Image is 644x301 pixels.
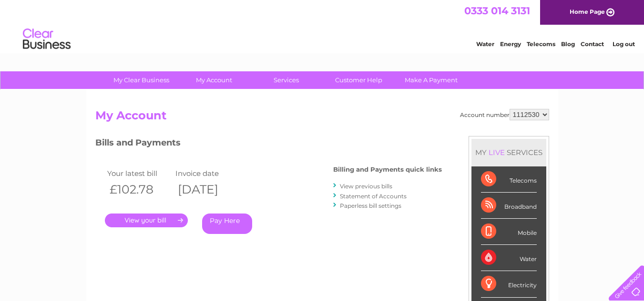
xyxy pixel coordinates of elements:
[95,136,442,153] h3: Bills and Payments
[392,71,470,89] a: Make A Payment
[173,167,242,180] td: Invoice date
[97,5,548,46] div: Clear Business is a trading name of Verastar Limited (registered in [GEOGRAPHIC_DATA] No. 3667643...
[173,180,242,199] th: [DATE]
[105,167,174,180] td: Your latest bill
[464,5,530,17] a: 0333 014 3131
[102,71,181,89] a: My Clear Business
[174,71,253,89] a: My Account
[500,40,521,48] a: Energy
[481,271,537,297] div: Electricity
[481,245,537,271] div: Water
[460,109,549,120] div: Account number
[481,166,537,193] div: Telecoms
[581,40,604,48] a: Contact
[481,219,537,245] div: Mobile
[247,71,326,89] a: Services
[22,25,71,54] img: logo.png
[340,202,401,209] a: Paperless bill settings
[95,109,549,127] h2: My Account
[527,40,555,48] a: Telecoms
[481,193,537,219] div: Broadband
[105,214,188,227] a: .
[340,193,407,200] a: Statement of Accounts
[333,166,442,173] h4: Billing and Payments quick links
[340,183,392,190] a: View previous bills
[487,148,507,157] div: LIVE
[613,40,635,48] a: Log out
[105,180,174,199] th: £102.78
[202,214,252,234] a: Pay Here
[319,71,398,89] a: Customer Help
[476,40,494,48] a: Water
[471,139,546,166] div: MY SERVICES
[561,40,575,48] a: Blog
